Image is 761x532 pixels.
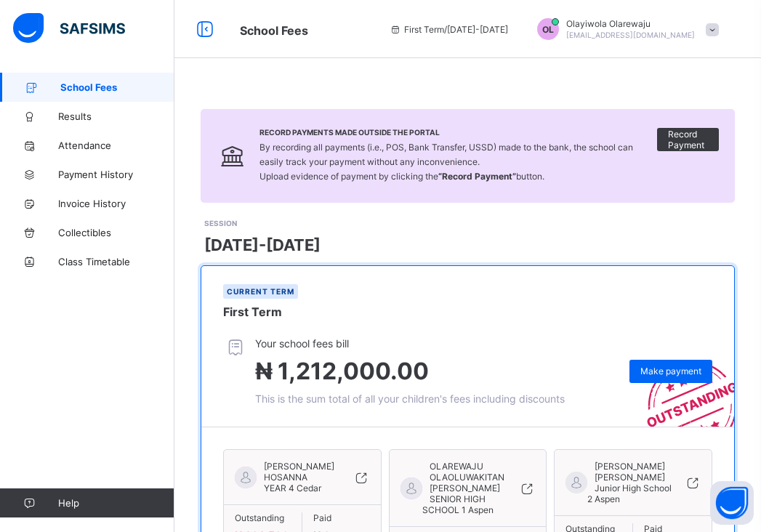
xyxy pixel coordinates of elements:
[204,219,237,227] span: SESSION
[58,198,174,209] span: Invoice History
[629,344,734,427] img: outstanding-stamp.3c148f88c3ebafa6da95868fa43343a1.svg
[58,256,174,267] span: Class Timetable
[235,512,291,523] span: Outstanding
[255,392,565,405] span: This is the sum total of all your children's fees including discounts
[255,337,565,350] span: Your school fees bill
[58,169,174,180] span: Payment History
[58,227,174,238] span: Collectibles
[227,287,294,296] span: Current term
[595,461,674,483] span: [PERSON_NAME] [PERSON_NAME]
[255,357,429,385] span: ₦ 1,212,000.00
[566,31,695,39] span: [EMAIL_ADDRESS][DOMAIN_NAME]
[313,512,370,523] span: Paid
[13,13,125,44] img: safsims
[223,305,282,319] span: First Term
[240,23,308,38] span: School Fees
[259,128,657,137] span: Record Payments Made Outside the Portal
[710,481,754,525] button: Open asap
[60,81,174,93] span: School Fees
[430,461,509,493] span: OLAREWAJU OLAOLUWAKITAN [PERSON_NAME]
[523,18,726,40] div: OlayiwolaOlarewaju
[566,18,695,29] span: Olayiwola Olarewaju
[58,497,174,509] span: Help
[259,142,633,182] span: By recording all payments (i.e., POS, Bank Transfer, USSD) made to the bank, the school can easil...
[264,483,321,493] span: YEAR 4 Cedar
[542,24,554,35] span: OL
[264,461,343,483] span: [PERSON_NAME] HOSANNA
[422,493,494,515] span: SENIOR HIGH SCHOOL 1 Aspen
[587,483,672,504] span: Junior High School 2 Aspen
[640,366,701,376] span: Make payment
[668,129,708,150] span: Record Payment
[58,110,174,122] span: Results
[58,140,174,151] span: Attendance
[438,171,516,182] b: “Record Payment”
[204,235,321,254] span: [DATE]-[DATE]
[390,24,508,35] span: session/term information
